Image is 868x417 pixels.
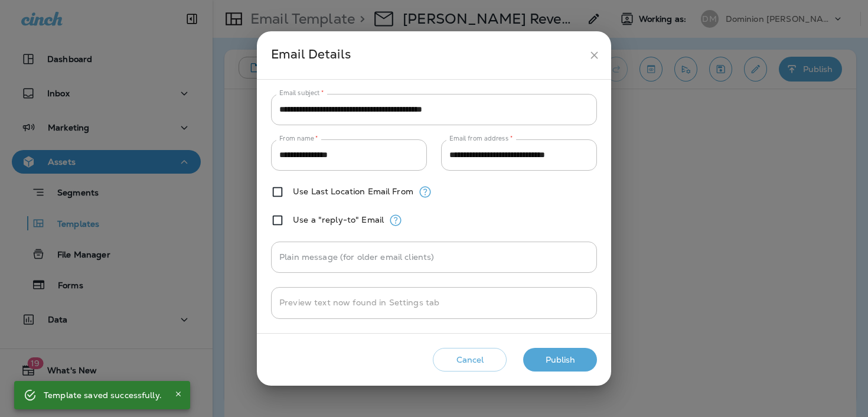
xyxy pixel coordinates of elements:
label: Use a "reply-to" Email [293,215,384,224]
button: close [583,44,605,66]
button: Close [171,387,185,401]
button: Cancel [433,348,507,372]
button: Publish [523,348,597,372]
div: Email Details [271,44,583,66]
label: From name [279,134,318,143]
label: Email from address [449,134,513,143]
label: Email subject [279,89,324,97]
div: Template saved successfully. [44,385,162,406]
label: Use Last Location Email From [293,187,413,196]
